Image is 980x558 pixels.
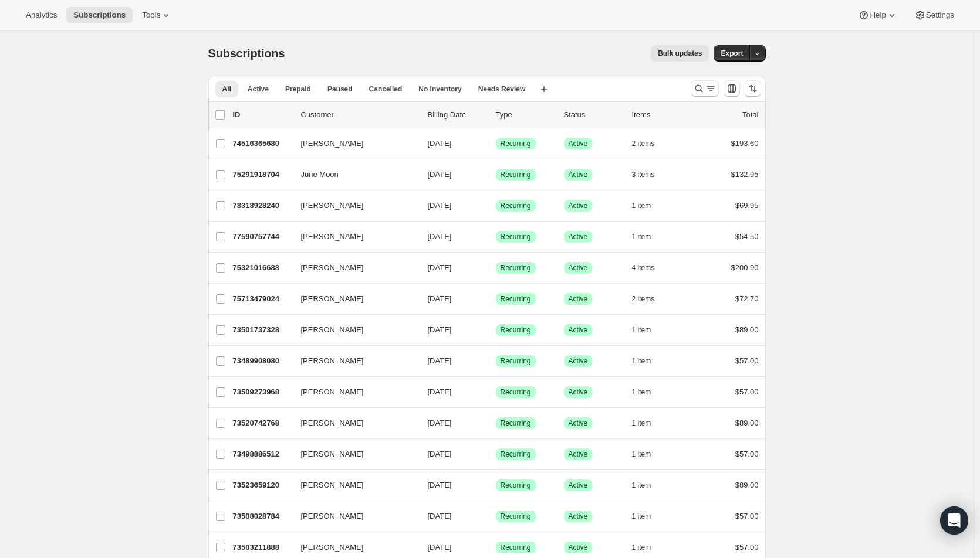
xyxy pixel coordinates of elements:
[294,383,411,402] button: [PERSON_NAME]
[428,325,452,334] span: [DATE]
[428,543,452,552] span: [DATE]
[294,414,411,433] button: [PERSON_NAME]
[294,321,411,339] button: [PERSON_NAME]
[735,481,759,489] span: $89.00
[428,356,452,365] span: [DATE]
[428,232,452,241] span: [DATE]
[428,481,452,489] span: [DATE]
[632,229,664,245] button: 1 item
[301,324,364,336] span: [PERSON_NAME]
[301,169,339,181] span: June Moon
[632,135,668,152] button: 2 items
[428,170,452,179] span: [DATE]
[428,387,452,396] span: [DATE]
[301,293,364,305] span: [PERSON_NAME]
[301,262,364,274] span: [PERSON_NAME]
[632,109,691,121] div: Items
[301,231,364,243] span: [PERSON_NAME]
[501,201,531,210] span: Recurring
[658,49,702,58] span: Bulk updates
[294,476,411,495] button: [PERSON_NAME]
[632,477,664,494] button: 1 item
[233,260,759,276] div: 75321016688[PERSON_NAME][DATE]SuccessRecurringSuccessActive4 items$200.90
[569,387,588,397] span: Active
[632,263,655,273] span: 4 items
[301,417,364,429] span: [PERSON_NAME]
[742,109,758,121] p: Total
[233,231,292,243] p: 77590757744
[501,450,531,459] span: Recurring
[632,232,651,241] span: 1 item
[301,542,364,553] span: [PERSON_NAME]
[632,322,664,338] button: 1 item
[632,539,664,556] button: 1 item
[501,512,531,521] span: Recurring
[294,165,411,184] button: June Moon
[428,201,452,210] span: [DATE]
[851,7,904,23] button: Help
[208,47,285,60] span: Subscriptions
[745,80,761,97] button: Sort the results
[233,446,759,462] div: 73498886512[PERSON_NAME][DATE]SuccessRecurringSuccessActive1 item$57.00
[632,415,664,431] button: 1 item
[632,543,651,552] span: 1 item
[632,170,655,179] span: 3 items
[135,7,179,23] button: Tools
[233,417,292,429] p: 73520742768
[233,229,759,245] div: 77590757744[PERSON_NAME][DATE]SuccessRecurringSuccessActive1 item$54.50
[569,481,588,490] span: Active
[369,84,403,94] span: Cancelled
[66,7,133,23] button: Subscriptions
[301,511,364,522] span: [PERSON_NAME]
[222,84,231,94] span: All
[870,11,886,20] span: Help
[926,11,954,20] span: Settings
[569,263,588,273] span: Active
[233,324,292,336] p: 73501737328
[26,11,57,20] span: Analytics
[233,138,292,149] p: 74516365680
[501,294,531,304] span: Recurring
[233,262,292,274] p: 75321016688
[428,109,486,121] p: Billing Date
[233,291,759,307] div: 75713479024[PERSON_NAME][DATE]SuccessRecurringSuccessActive2 items$72.70
[301,386,364,398] span: [PERSON_NAME]
[735,512,759,520] span: $57.00
[501,139,531,148] span: Recurring
[501,356,531,366] span: Recurring
[233,322,759,338] div: 73501737328[PERSON_NAME][DATE]SuccessRecurringSuccessActive1 item$89.00
[233,508,759,525] div: 73508028784[PERSON_NAME][DATE]SuccessRecurringSuccessActive1 item$57.00
[569,356,588,366] span: Active
[535,81,553,97] button: Create new view
[233,109,292,121] p: ID
[940,506,968,535] div: Open Intercom Messenger
[294,258,411,277] button: [PERSON_NAME]
[73,11,126,20] span: Subscriptions
[632,198,664,214] button: 1 item
[632,325,651,335] span: 1 item
[248,84,269,94] span: Active
[632,387,651,397] span: 1 item
[478,84,526,94] span: Needs Review
[428,418,452,427] span: [DATE]
[501,170,531,179] span: Recurring
[731,263,759,272] span: $200.90
[501,543,531,552] span: Recurring
[632,450,651,459] span: 1 item
[569,294,588,304] span: Active
[632,418,651,428] span: 1 item
[632,481,651,490] span: 1 item
[233,166,759,183] div: 75291918704June Moon[DATE]SuccessRecurringSuccessActive3 items$132.95
[632,294,655,304] span: 2 items
[233,200,292,212] p: 78318928240
[632,166,668,183] button: 3 items
[632,508,664,525] button: 1 item
[428,450,452,458] span: [DATE]
[735,294,759,303] span: $72.70
[569,512,588,521] span: Active
[632,201,651,210] span: 1 item
[501,418,531,428] span: Recurring
[501,481,531,490] span: Recurring
[327,84,353,94] span: Paused
[501,263,531,273] span: Recurring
